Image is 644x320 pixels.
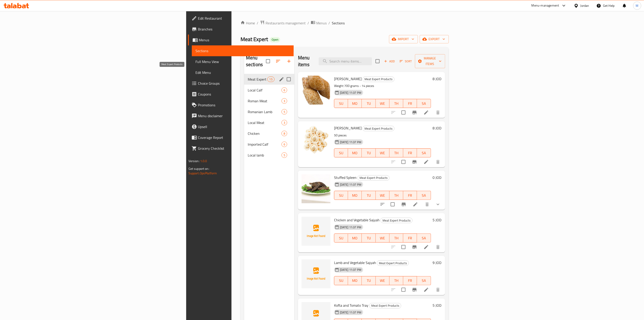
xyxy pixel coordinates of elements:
span: WE [378,150,388,156]
span: Meat Expert Products [381,218,412,223]
span: Kofta and Tomato Tray [334,302,368,309]
span: 1.0.0 [200,158,207,164]
button: Branch-specific-item [398,199,409,210]
button: SU [334,148,348,157]
span: FR [405,192,415,199]
span: MO [350,235,360,241]
div: Romanian Lamb [248,109,282,114]
div: items [282,142,287,147]
span: Meat Expert Products [363,126,394,131]
span: Stuffed Spleen [334,174,357,181]
a: Coverage Report [188,132,294,143]
span: [DATE] 11:37 PM [338,182,363,187]
span: SU [336,100,346,107]
span: SA [419,192,429,199]
button: Manage items [415,54,445,68]
span: Select to update [399,108,408,117]
span: 8 [282,131,287,136]
button: TH [390,276,403,285]
span: [DATE] 11:37 PM [338,91,363,95]
span: Sort [400,59,412,64]
a: Upsell [188,121,294,132]
span: FR [405,150,415,156]
span: Promotions [198,102,290,108]
span: [DATE] 11:37 PM [338,225,363,229]
button: MO [348,99,362,108]
div: Local lamb5 [244,150,294,161]
span: Roman Meat [248,98,282,104]
button: MO [348,276,362,285]
button: SA [417,99,431,108]
button: delete [433,156,443,167]
div: Local Calf6 [244,85,294,96]
img: Lamb and Vegetable Sajyah [302,259,330,288]
span: 15 [268,77,274,82]
span: Meat Expert Products [369,303,401,308]
span: 6 [282,88,287,92]
span: 3 [282,99,287,103]
button: SA [417,276,431,285]
a: Edit menu item [424,244,429,250]
span: TH [391,150,401,156]
span: WE [378,277,388,284]
span: Imported Calf [248,142,282,147]
span: SU [336,277,346,284]
span: Chicken [248,131,282,136]
a: Menu disclaimer [188,110,294,121]
span: Menu disclaimer [198,113,290,119]
img: Shish Barak [302,125,330,154]
h6: 9 JOD [433,259,442,266]
button: Branch-specific-item [409,156,420,167]
span: [PERSON_NAME] [334,125,362,131]
button: MO [348,148,362,157]
div: items [282,152,287,158]
a: Edit Restaurant [188,13,294,24]
span: Edit Menu [195,70,290,75]
span: export [423,36,445,42]
input: search [319,57,372,65]
span: Local Calf [248,87,282,93]
span: Coverage Report [198,135,290,140]
div: Romanian Lamb5 [244,106,294,117]
button: TU [362,148,376,157]
button: MO [348,234,362,243]
button: FR [403,191,417,200]
span: Sort sections [273,56,284,67]
span: Meat Expert Products [248,77,267,82]
span: Version: [188,158,199,164]
span: SA [419,100,429,107]
button: MO [348,191,362,200]
span: [DATE] 11:37 PM [338,310,363,315]
div: Meat Expert Products15edit [244,74,294,85]
span: Sections [195,48,290,54]
button: edit [278,76,285,83]
a: Edit menu item [424,110,429,115]
button: Branch-specific-item [409,284,420,295]
span: TU [364,277,374,284]
button: TU [362,99,376,108]
button: TU [362,276,376,285]
span: 6 [282,142,287,147]
span: WE [378,100,388,107]
span: MO [350,192,360,199]
span: MO [350,277,360,284]
button: Branch-specific-item [409,242,420,252]
button: TH [390,99,403,108]
div: Local Meat3 [244,117,294,128]
button: show more [433,199,443,210]
nav: Menu sections [244,72,294,162]
span: Local lamb [248,152,282,158]
svg: Show Choices [435,202,441,207]
span: Local Meat [248,120,282,125]
span: Coupons [198,91,290,97]
div: Chicken8 [244,128,294,139]
button: TH [390,234,403,243]
li: / [307,20,309,26]
a: Menus [311,20,327,26]
span: MO [350,100,360,107]
h6: 5 JOD [433,302,442,308]
div: items [282,131,287,136]
span: Add [383,59,396,64]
